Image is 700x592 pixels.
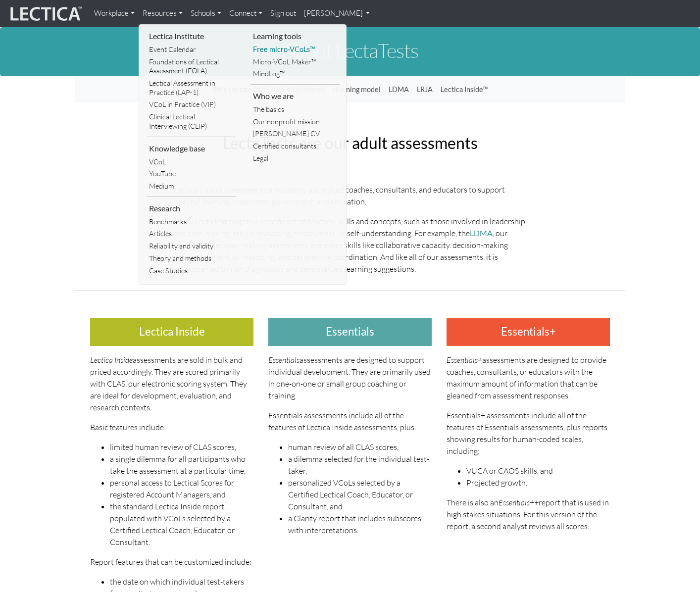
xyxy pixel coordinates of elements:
[90,318,253,346] h3: Lectica Inside
[437,80,492,99] a: Lectica Inside™
[288,453,432,477] li: a dilemma selected for the individual test-taker,
[447,496,610,532] p: There is also an report that is used in high stakes situations. For this version of the report, a...
[288,512,432,536] li: a Clarity report that includes subscores with interpretations.
[174,215,526,275] p: Every LectaTest targets a specific set of practical skills and concepts, such as those involved i...
[110,453,253,477] li: a single dilemma for all participants who take the assessment at a particular time,
[250,103,340,116] a: The basics
[225,4,266,23] a: Connect
[147,180,236,193] a: Medium
[288,441,432,453] li: human review of all CLAS scores,
[174,134,526,151] h2: LectaTests are our adult assessments
[250,29,340,44] li: Learning tools
[147,156,236,168] a: VCoL
[90,4,139,23] a: Workplace
[328,80,385,99] a: Learning model
[250,140,340,152] a: Certified consultants
[250,152,340,165] a: Legal
[147,56,236,77] a: Foundations of Lectical Assessment (FOLA)
[174,184,526,207] p: Lectica's adult assessments are used by accredited coaches, consultants, and educators to support...
[147,77,236,99] a: Lectical Assessment in Practice (LAP-1)
[447,354,610,401] p: assessments are designed to provide coaches, consultants, or educators with the maximum amount of...
[466,477,610,489] li: Projected growth.
[8,4,82,23] img: lecticalive
[250,56,340,68] a: Micro-VCoL Maker™
[413,80,437,99] a: LRJA
[110,477,253,500] li: personal access to Lectical Scores for registered Account Managers, and
[90,421,253,433] p: Basic features include:
[110,500,253,548] li: the standard Lectica Inside report, populated with VCoLs selected by a Certified Lectical Coach, ...
[250,44,340,56] a: Free micro-VCoLs™
[147,240,236,252] a: Reliability and validity
[250,128,340,140] a: [PERSON_NAME] CV
[250,116,340,128] a: Our nonprofit mission
[470,228,493,238] a: LDMA
[250,68,340,80] a: MindLog™
[447,318,610,346] h3: Essentials+
[268,354,432,401] p: assessments are designed to support individual development. They are primarily used in one-on-one...
[90,355,133,365] em: Lectica Inside
[147,216,236,228] a: Benchmarks
[466,465,610,477] li: VUCA or CAOS skills, and
[139,4,187,23] a: Resources
[147,265,236,277] a: Case Studies
[110,441,253,453] li: limited human review of CLAS scores,
[147,99,236,111] a: VCoL in Practice (VIP)
[147,252,236,265] a: Theory and methods
[250,89,340,103] li: Who we are
[147,168,236,180] a: YouTube
[300,4,374,23] a: [PERSON_NAME]
[447,355,482,365] em: Essentials+
[268,355,300,365] em: Essentials
[447,409,610,457] p: Essentials+ assessments include all of the features of Essentials assessments, plus reports showi...
[268,409,432,433] p: Essentials assessments include all of the features of Lectica Inside assessments, plus:
[90,354,253,413] p: assessments are sold in bulk and priced accordingly. They are scored primarily with CLAS, our ele...
[147,111,236,132] a: Clinical Lectical Interviewing (CLIP)
[385,80,413,99] a: LDMA
[187,4,225,23] a: Schools
[75,40,625,61] h1: About LectaTests
[266,4,300,23] a: Sign out
[147,29,236,44] li: Lectica Institute
[147,141,236,156] li: Knowledge base
[147,228,236,240] a: Articles
[288,477,432,512] li: personalized VCoLs selected by a Certified Lectical Coach, Educator, or Consultant, and
[268,318,432,346] h3: Essentials
[90,556,253,568] p: Report features that can be customized include:
[499,497,539,507] em: Essentials++
[147,44,236,56] a: Event Calendar
[147,201,236,216] li: Research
